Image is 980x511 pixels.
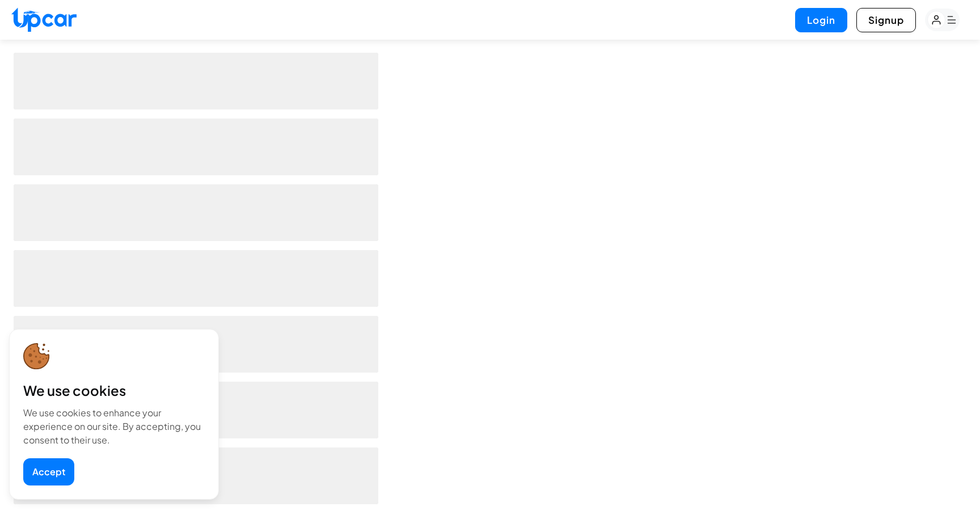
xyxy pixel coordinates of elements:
button: Login [795,8,847,32]
button: Accept [23,458,74,485]
button: Signup [856,8,916,32]
img: cookie-icon.svg [23,343,50,370]
img: Upcar Logo [11,7,77,32]
div: We use cookies [23,381,205,399]
div: We use cookies to enhance your experience on our site. By accepting, you consent to their use. [23,406,205,447]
